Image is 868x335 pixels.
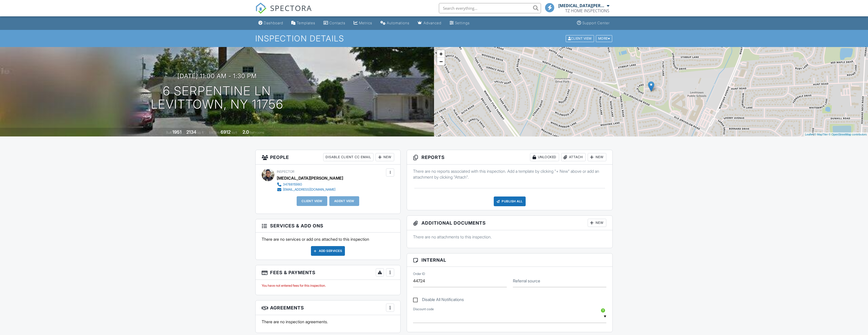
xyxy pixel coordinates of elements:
[256,150,400,165] h3: People
[255,3,267,14] img: The Best Home Inspection Software - Spectora
[413,297,464,304] label: Disable All Notifications
[407,150,612,165] h3: Reports
[413,234,606,240] p: There are no attachments to this inspection.
[283,188,335,192] div: [EMAIL_ADDRESS][DOMAIN_NAME]
[448,18,472,28] a: Settings
[151,84,283,111] h1: 6 Serpentine Ln Levittown, NY 11756
[805,133,813,136] a: Leaflet
[378,18,412,28] a: Automations (Basic)
[264,21,283,25] div: Dashboard
[565,36,595,40] a: Client View
[262,284,394,288] div: You have not entered fees for this inspection.
[166,131,172,134] span: Built
[209,131,220,134] span: Lot Size
[256,233,400,260] div: There are no services or add ons attached to this inspection
[565,8,609,13] div: TZ HOME INSPECTIONS
[186,129,196,135] div: 2134
[262,319,394,325] p: There are no inspection agreements.
[407,253,612,267] h3: Internal
[277,174,343,182] div: [MEDICAL_DATA][PERSON_NAME]
[566,35,594,42] div: Client View
[256,18,285,28] a: Dashboard
[561,153,586,161] div: Attach
[413,271,425,276] label: Order ID
[416,18,443,28] a: Advanced
[289,18,317,28] a: Templates
[530,153,559,161] div: Unlocked
[277,170,294,174] span: Inspector
[829,133,867,136] a: © OpenStreetMap contributors
[575,18,612,28] a: Support Center
[311,246,345,256] div: Add Services
[172,129,182,135] div: 1951
[359,21,372,25] div: Metrics
[177,73,257,79] h3: [DATE] 11:00 am - 1:30 pm
[437,50,445,58] a: Zoom in
[804,132,868,137] div: |
[197,131,204,134] span: sq. ft.
[588,219,606,227] div: New
[323,153,373,161] div: Disable Client CC Email
[494,197,526,206] div: Publish All
[321,18,347,28] a: Contacts
[221,129,231,135] div: 6912
[255,7,312,18] a: SPECTORA
[413,168,606,180] p: There are no reports associated with this inspection. Add a template by clicking "+ New" above or...
[407,216,612,230] h3: Additional Documents
[413,307,434,311] label: Discount code
[250,131,264,134] span: bathrooms
[243,129,249,135] div: 2.0
[329,21,345,25] div: Contacts
[387,21,409,25] div: Automations
[256,301,400,315] h3: Agreements
[255,34,613,43] h1: Inspection Details
[283,182,302,187] div: 3478815980
[814,133,828,136] a: © MapTiler
[256,219,400,233] h3: Services & Add ons
[270,3,312,13] span: SPECTORA
[352,18,374,28] a: Metrics
[376,153,394,161] div: New
[277,182,339,187] a: 3478815980
[277,187,339,192] a: [EMAIL_ADDRESS][DOMAIN_NAME]
[582,21,610,25] div: Support Center
[439,3,541,13] input: Search everything...
[297,21,315,25] div: Templates
[513,278,540,284] label: Referral source
[596,35,612,42] div: More
[256,265,400,280] h3: Fees & Payments
[588,153,606,161] div: New
[437,58,445,65] a: Zoom out
[424,21,441,25] div: Advanced
[231,131,238,134] span: sq.ft.
[455,21,470,25] div: Settings
[558,3,606,8] div: [MEDICAL_DATA][PERSON_NAME]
